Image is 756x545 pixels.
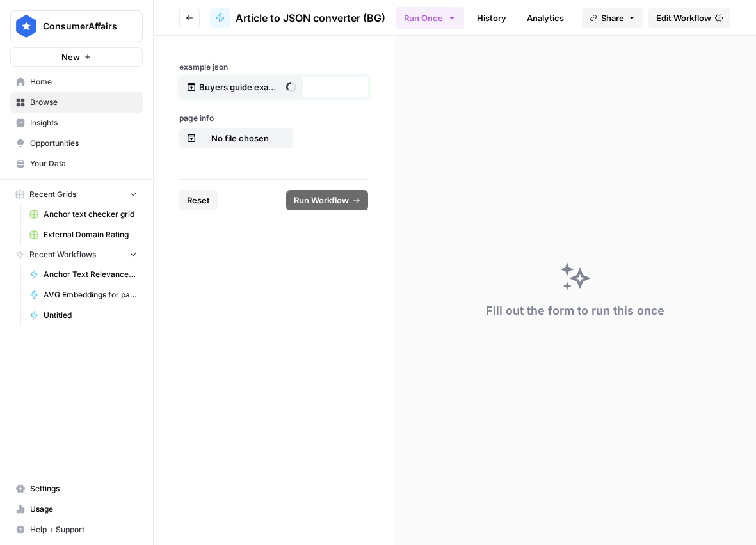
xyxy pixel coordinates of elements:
[30,524,137,535] span: Help + Support
[10,47,143,67] button: New
[10,92,143,113] a: Browse
[486,302,664,320] div: Fill out the form to run this once
[10,113,143,133] a: Insights
[519,8,572,28] a: Analytics
[30,97,137,108] span: Browse
[179,190,218,210] button: Reset
[29,249,96,260] span: Recent Workflows
[10,478,143,499] a: Settings
[15,15,38,38] img: ConsumerAffairs Logo
[24,264,143,285] a: Anchor Text Relevance Checker
[44,310,137,321] span: Untitled
[44,229,137,241] span: External Domain Rating
[210,8,385,28] a: Article to JSON converter (BG)
[179,61,368,73] label: example json
[648,8,730,28] a: Edit Workflow
[10,10,143,42] button: Workspace: ConsumerAffairs
[10,519,143,540] button: Help + Support
[61,51,80,63] span: New
[10,245,143,264] button: Recent Workflows
[601,12,624,24] span: Share
[179,128,293,148] button: No file chosen
[10,499,143,519] a: Usage
[286,190,368,210] button: Run Workflow
[24,225,143,245] a: External Domain Rating
[236,10,385,26] span: Article to JSON converter (BG)
[294,194,349,207] span: Run Workflow
[24,204,143,225] a: Anchor text checker grid
[10,133,143,154] a: Opportunities
[44,269,137,280] span: Anchor Text Relevance Checker
[10,185,143,204] button: Recent Grids
[656,12,711,24] span: Edit Workflow
[24,285,143,305] a: AVG Embeddings for page and Target Keyword
[179,77,303,97] button: Buyers guide example json_.docx
[30,158,137,170] span: Your Data
[30,117,137,129] span: Insights
[30,138,137,149] span: Opportunities
[396,7,464,29] button: Run Once
[179,113,368,124] label: page info
[24,305,143,326] a: Untitled
[30,483,137,494] span: Settings
[199,132,281,145] p: No file chosen
[469,8,514,28] a: History
[30,76,137,88] span: Home
[582,8,643,28] button: Share
[10,154,143,174] a: Your Data
[187,194,210,207] span: Reset
[199,81,281,93] p: Buyers guide example json_.docx
[10,72,143,92] a: Home
[44,209,137,220] span: Anchor text checker grid
[44,289,137,301] span: AVG Embeddings for page and Target Keyword
[30,503,137,515] span: Usage
[43,20,120,33] span: ConsumerAffairs
[29,189,76,200] span: Recent Grids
